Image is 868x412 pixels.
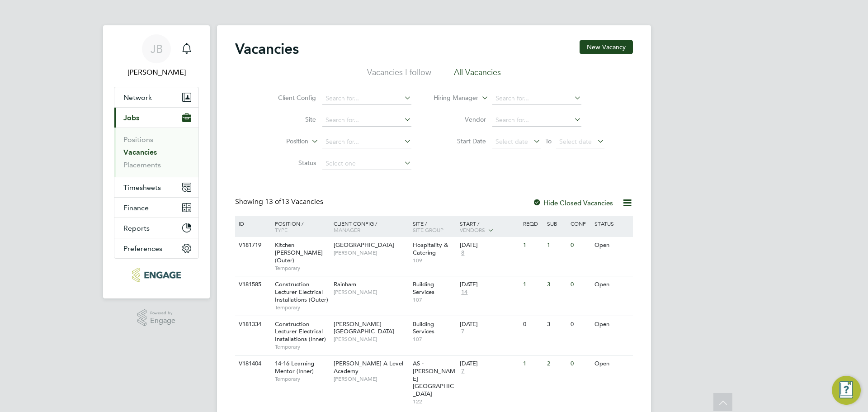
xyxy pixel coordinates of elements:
div: Open [592,237,632,254]
div: [DATE] [460,281,519,289]
span: 7 [460,368,466,375]
span: 8 [460,249,466,257]
div: V181585 [236,276,268,293]
input: Search for... [322,92,411,105]
button: Network [114,87,198,107]
span: 107 [413,336,456,343]
div: 0 [568,316,592,333]
span: 109 [413,257,456,264]
div: 1 [521,276,544,293]
div: Open [592,316,632,333]
span: Temporary [275,375,329,383]
span: [GEOGRAPHIC_DATA] [334,241,394,249]
span: Kitchen [PERSON_NAME] (Outer) [275,241,323,264]
span: Type [275,226,288,233]
span: AS - [PERSON_NAME][GEOGRAPHIC_DATA] [413,360,455,398]
span: Vendors [460,226,485,233]
span: Temporary [275,265,329,272]
span: [PERSON_NAME] [334,249,408,256]
span: 122 [413,398,456,405]
button: New Vacancy [580,40,633,54]
div: 1 [545,237,568,254]
div: 3 [545,276,568,293]
label: Hiring Manager [426,94,478,103]
div: Client Config / [331,216,410,237]
button: Timesheets [114,177,198,197]
div: Site / [410,216,458,237]
div: 2 [545,355,568,372]
label: Site [264,115,316,123]
span: 14-16 Learning Mentor (Inner) [275,360,314,375]
a: JB[PERSON_NAME] [114,34,199,78]
a: Placements [123,161,161,169]
div: Showing [235,197,325,207]
div: Position / [268,216,331,237]
input: Search for... [492,114,581,127]
label: Client Config [264,94,316,102]
li: All Vacancies [454,67,501,83]
span: Timesheets [123,183,161,192]
span: Network [123,93,152,102]
span: Building Services [413,280,434,296]
div: 3 [545,316,568,333]
span: [PERSON_NAME] [334,336,408,343]
span: Powered by [150,309,175,317]
label: Hide Closed Vacancies [533,199,613,207]
span: Jobs [123,114,139,122]
span: Construction Lecturer Electrical Installations (Inner) [275,320,326,343]
div: Reqd [521,216,544,231]
a: Positions [123,135,153,144]
a: Powered byEngage [137,309,176,327]
label: Position [256,137,308,146]
span: Finance [123,204,149,212]
div: Start / [458,216,521,238]
div: 0 [568,355,592,372]
div: Open [592,276,632,293]
button: Finance [114,198,198,218]
div: Open [592,355,632,372]
label: Vendor [434,115,486,123]
div: 1 [521,355,544,372]
div: [DATE] [460,321,519,328]
span: [PERSON_NAME] [334,375,408,383]
button: Reports [114,218,198,238]
li: Vacancies I follow [367,67,431,83]
div: Conf [568,216,592,231]
span: Rainham [334,280,356,288]
span: [PERSON_NAME][GEOGRAPHIC_DATA] [334,320,394,336]
label: Status [264,159,316,167]
span: Site Group [413,226,443,233]
span: 7 [460,328,466,336]
span: Construction Lecturer Electrical Installations (Outer) [275,280,328,303]
h2: Vacancies [235,40,299,58]
img: huntereducation-logo-retina.png [132,268,180,282]
input: Search for... [492,92,581,105]
span: Temporary [275,304,329,311]
div: Sub [545,216,568,231]
div: 1 [521,237,544,254]
div: [DATE] [460,242,519,249]
div: Status [592,216,632,231]
div: [DATE] [460,360,519,368]
div: V181719 [236,237,268,254]
label: Start Date [434,137,486,145]
span: Preferences [123,244,162,253]
span: Temporary [275,343,329,350]
div: Jobs [114,128,198,177]
input: Select one [322,157,411,170]
span: Hospitality & Catering [413,241,448,256]
input: Search for... [322,136,411,148]
span: To [542,135,554,147]
button: Engage Resource Center [832,376,861,405]
a: Go to home page [114,268,199,282]
div: 0 [568,237,592,254]
span: [PERSON_NAME] A Level Academy [334,360,403,375]
button: Jobs [114,108,198,128]
button: Preferences [114,238,198,258]
span: Jack Baron [114,67,199,78]
span: Reports [123,224,150,232]
span: JB [151,43,163,55]
nav: Main navigation [103,25,210,298]
span: Select date [495,137,528,146]
input: Search for... [322,114,411,127]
